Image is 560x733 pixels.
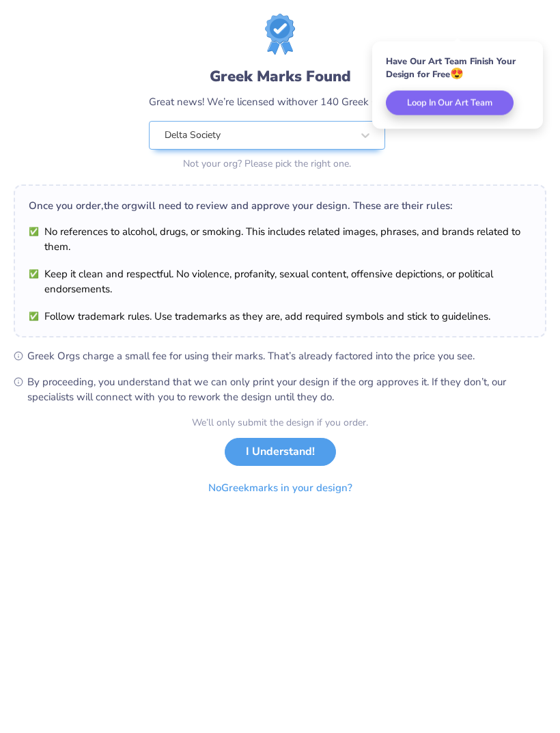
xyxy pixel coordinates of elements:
button: NoGreekmarks in your design? [197,474,364,502]
div: Not your org? Please pick the right one. [149,156,385,171]
img: license-marks-badge.png [265,14,295,55]
span: By proceeding, you understand that we can only print your design if the org approves it. If they ... [27,374,546,404]
div: Great news! We’re licensed with over 140 Greek Orgs. [149,92,411,111]
div: Greek Marks Found [149,66,411,87]
span: 😍 [450,66,464,81]
button: Loop In Our Art Team [386,91,514,115]
div: Once you order, the org will need to review and approve your design. These are their rules: [29,198,531,213]
div: We’ll only submit the design if you order. [192,415,368,430]
span: Greek Orgs charge a small fee for using their marks. That’s already factored into the price you see. [27,348,546,363]
div: Have Our Art Team Finish Your Design for Free [386,55,529,81]
li: Keep it clean and respectful. No violence, profanity, sexual content, offensive depictions, or po... [29,266,531,296]
li: No references to alcohol, drugs, or smoking. This includes related images, phrases, and brands re... [29,224,531,254]
li: Follow trademark rules. Use trademarks as they are, add required symbols and stick to guidelines. [29,309,531,324]
button: I Understand! [225,438,336,466]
